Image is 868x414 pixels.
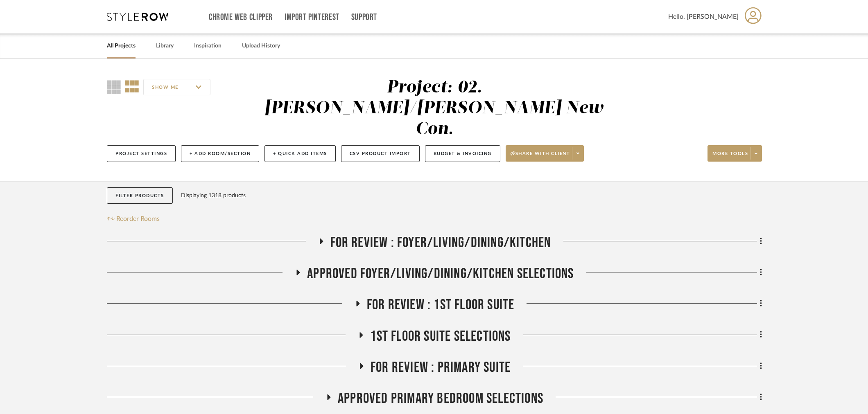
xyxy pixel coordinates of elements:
[338,390,543,407] span: Approved Primary Bedroom Selections
[107,187,173,204] button: Filter Products
[181,145,259,162] button: + Add Room/Section
[194,40,222,52] a: Inspiration
[285,14,339,21] a: Import Pinterest
[371,359,511,376] span: FOR REVIEW : Primary Suite
[370,328,511,345] span: 1st Floor Suite Selections
[107,40,136,52] a: All Projects
[264,79,604,138] div: Project: 02. [PERSON_NAME]/[PERSON_NAME] New Con.
[107,145,176,162] button: Project Settings
[107,214,160,224] button: Reorder Rooms
[367,296,515,314] span: FOR REVIEW : 1st Floor Suite
[242,40,280,52] a: Upload History
[330,234,551,252] span: FOR REVIEW : Foyer/Living/Dining/Kitchen
[425,145,500,162] button: Budget & Invoicing
[506,145,584,162] button: Share with client
[511,151,570,163] span: Share with client
[307,265,574,283] span: APPROVED FOYER/LIVING/DINING/KITCHEN SELECTIONS
[351,14,377,21] a: Support
[712,151,748,163] span: More tools
[341,145,420,162] button: CSV Product Import
[264,145,336,162] button: + Quick Add Items
[156,40,174,52] a: Library
[708,145,762,162] button: More tools
[116,214,160,224] span: Reorder Rooms
[209,14,273,21] a: Chrome Web Clipper
[181,187,246,204] div: Displaying 1318 products
[668,12,739,22] span: Hello, [PERSON_NAME]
